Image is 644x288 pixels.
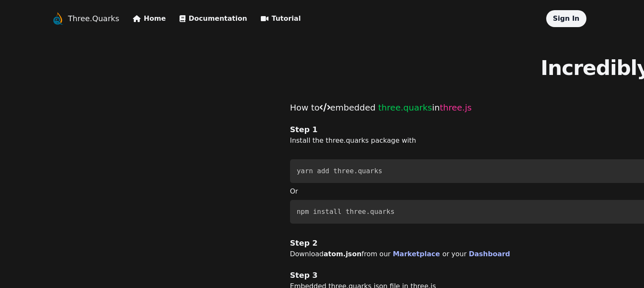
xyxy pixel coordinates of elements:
a: Marketplace [393,250,442,258]
span: three.quarks [378,102,432,113]
span: three.js [440,102,472,113]
a: Three.Quarks [68,13,119,25]
a: Dashboard [469,250,510,258]
a: Home [133,14,166,24]
a: Documentation [180,14,247,24]
a: Tutorial [261,14,301,24]
span: atom.json [323,250,362,258]
code: npm install three.quarks [297,208,395,216]
a: Sign In [553,14,580,22]
code: yarn add three.quarks [297,167,382,175]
